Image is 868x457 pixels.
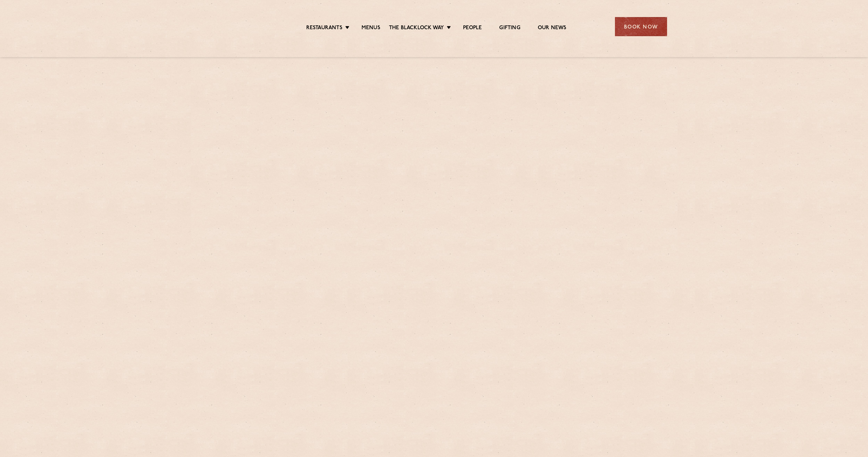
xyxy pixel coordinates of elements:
[306,25,342,32] a: Restaurants
[389,25,444,32] a: The Blacklock Way
[201,7,261,47] img: svg%3E
[463,25,482,32] a: People
[499,25,520,32] a: Gifting
[615,17,667,36] div: Book Now
[362,25,380,32] a: Menus
[538,25,567,32] a: Our News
